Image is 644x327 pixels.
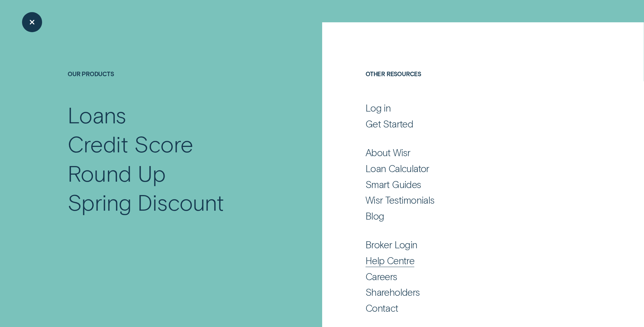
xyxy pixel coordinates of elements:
h4: Our Products [68,70,275,100]
a: Loans [68,100,275,129]
div: Help Centre [366,255,414,267]
a: Help Centre [366,255,576,267]
h4: Other Resources [366,70,576,100]
div: Blog [366,210,384,222]
div: Wisr Testimonials [366,194,435,206]
div: Contact [366,302,398,314]
a: Loan Calculator [366,163,576,175]
div: Spring Discount [68,187,224,216]
a: Round Up [68,158,275,187]
a: Log in [366,102,576,114]
a: Get Started [366,118,576,130]
a: Credit Score [68,129,275,158]
a: Smart Guides [366,178,576,191]
div: Log in [366,102,391,114]
a: Contact [366,302,576,314]
a: Broker Login [366,239,576,251]
div: Loan Calculator [366,163,429,175]
div: About Wisr [366,147,411,159]
div: Round Up [68,158,166,187]
div: Careers [366,271,397,283]
div: Smart Guides [366,178,421,191]
div: Shareholders [366,286,420,298]
button: Close Menu [22,12,42,32]
a: Blog [366,210,576,222]
a: Spring Discount [68,187,275,216]
a: About Wisr [366,147,576,159]
div: Loans [68,100,126,129]
div: Broker Login [366,239,418,251]
a: Wisr Testimonials [366,194,576,206]
a: Shareholders [366,286,576,298]
div: Credit Score [68,129,193,158]
div: Get Started [366,118,413,130]
a: Careers [366,271,576,283]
